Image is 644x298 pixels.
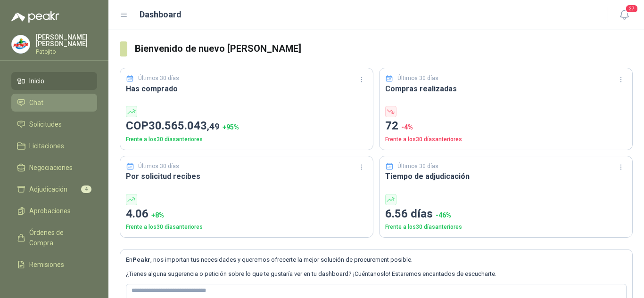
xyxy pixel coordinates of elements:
[126,117,367,135] p: COP
[126,83,367,95] h3: Has comprado
[36,34,97,47] p: [PERSON_NAME] [PERSON_NAME]
[29,97,43,108] span: Chat
[135,41,633,56] h3: Bienvenido de nuevo [PERSON_NAME]
[149,119,220,132] span: 30.565.043
[126,223,367,232] p: Frente a los 30 días anteriores
[11,180,97,198] a: Adjudicación4
[385,83,627,95] h3: Compras realizadas
[138,74,179,83] p: Últimos 30 días
[126,255,627,265] p: En , nos importan tus necesidades y queremos ofrecerte la mejor solución de procurement posible.
[138,162,179,171] p: Últimos 30 días
[397,162,438,171] p: Últimos 30 días
[625,4,638,13] span: 27
[401,123,413,131] span: -4 %
[126,170,367,182] h3: Por solicitud recibes
[11,137,97,155] a: Licitaciones
[126,205,367,223] p: 4.06
[36,49,97,55] p: Patojito
[436,211,451,219] span: -46 %
[140,8,182,21] h1: Dashboard
[11,94,97,112] a: Chat
[29,76,44,86] span: Inicio
[385,170,627,182] h3: Tiempo de adjudicación
[29,119,62,129] span: Solicitudes
[11,11,59,23] img: Logo peakr
[11,115,97,133] a: Solicitudes
[126,269,627,279] p: ¿Tienes alguna sugerencia o petición sobre lo que te gustaría ver en tu dashboard? ¡Cuéntanoslo! ...
[385,117,627,135] p: 72
[29,259,64,270] span: Remisiones
[616,7,633,24] button: 27
[385,223,627,232] p: Frente a los 30 días anteriores
[29,162,73,173] span: Negociaciones
[385,135,627,144] p: Frente a los 30 días anteriores
[29,227,88,248] span: Órdenes de Compra
[81,185,91,193] span: 4
[11,256,97,274] a: Remisiones
[12,35,30,53] img: Company Logo
[29,206,71,216] span: Aprobaciones
[397,74,438,83] p: Últimos 30 días
[151,211,164,219] span: + 8 %
[132,256,150,263] b: Peakr
[29,141,64,151] span: Licitaciones
[385,205,627,223] p: 6.56 días
[11,159,97,177] a: Negociaciones
[11,224,97,252] a: Órdenes de Compra
[223,123,239,131] span: + 95 %
[126,135,367,144] p: Frente a los 30 días anteriores
[11,72,97,90] a: Inicio
[29,184,67,194] span: Adjudicación
[11,202,97,220] a: Aprobaciones
[207,121,220,132] span: ,49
